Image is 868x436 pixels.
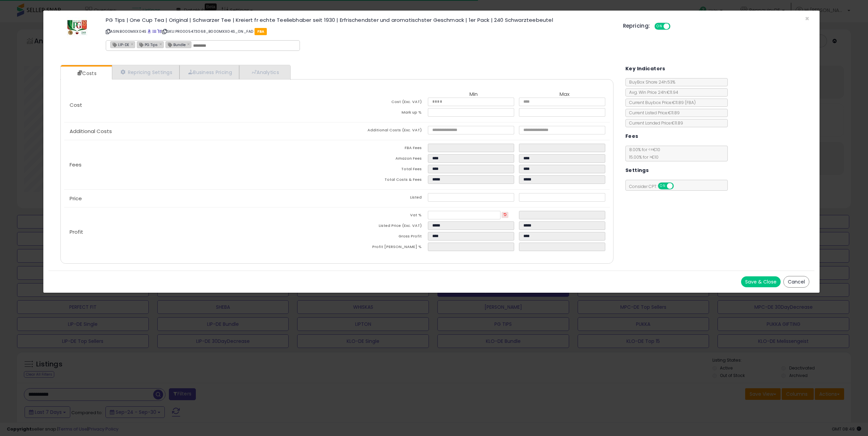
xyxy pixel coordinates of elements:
[64,229,337,235] p: Profit
[626,120,683,126] span: Current Landed Price: €11.89
[179,65,239,79] a: Business Pricing
[64,102,337,108] p: Cost
[428,91,519,98] th: Min
[337,154,428,165] td: Amazon Fees
[157,29,161,34] a: Your listing only
[337,232,428,243] td: Gross Profit
[337,165,428,175] td: Total Fees
[61,67,111,80] a: Costs
[67,17,87,38] img: 41wg+sAcXNL._SL60_.jpg
[166,42,186,47] span: Bundle
[111,42,129,47] span: LIP-DE
[805,14,809,24] span: ×
[64,196,337,201] p: Price
[655,24,664,29] span: ON
[626,100,696,105] span: Current Buybox Price:
[153,29,156,34] a: All offer listings
[255,28,267,35] span: FBA
[659,183,667,189] span: ON
[626,184,683,189] span: Consider CPT:
[106,17,612,23] h3: PG Tips | One Cup Tea | Original | Schwarzer Tee | Kreiert fr echte Teeliebhaber seit 1930 | Erfr...
[131,41,135,47] a: ×
[672,183,683,189] span: OFF
[337,243,428,253] td: Profit [PERSON_NAME] %
[337,175,428,186] td: Total Costs & Fees
[337,193,428,204] td: Listed
[337,211,428,221] td: Vat %
[626,79,675,85] span: BuyBox Share 24h: 53%
[625,166,649,175] h5: Settings
[64,129,337,134] p: Additional Costs
[112,65,179,79] a: Repricing Settings
[337,221,428,232] td: Listed Price (Exc. VAT)
[625,132,638,141] h5: Fees
[337,126,428,136] td: Additional Costs (Exc. VAT)
[625,64,665,73] h5: Key Indicators
[783,276,809,288] button: Cancel
[147,29,151,34] a: BuyBox page
[106,26,612,37] p: ASIN: B000MXX04S | SKU: PR0005473068_B000MXX04S_0N_FAD
[626,110,680,116] span: Current Listed Price: €11.89
[519,91,610,98] th: Max
[741,276,781,287] button: Save & Close
[337,108,428,119] td: Mark up %
[672,100,696,105] span: €11.89
[626,89,678,95] span: Avg. Win Price 24h: €11.94
[626,147,660,160] span: 8.00 % for <= €10
[239,65,290,79] a: Analytics
[623,23,650,29] h5: Repricing:
[685,100,696,105] span: ( FBA )
[669,24,680,29] span: OFF
[626,154,659,160] span: 15.00 % for > €10
[187,41,191,47] a: ×
[64,162,337,168] p: Fees
[137,42,158,47] span: PG Tips
[337,144,428,154] td: FBA Fees
[159,41,163,47] a: ×
[337,98,428,108] td: Cost (Exc. VAT)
